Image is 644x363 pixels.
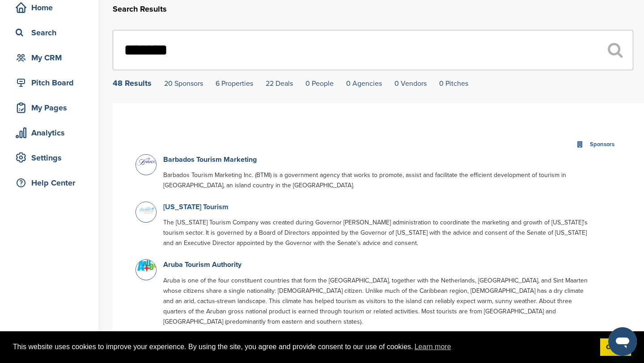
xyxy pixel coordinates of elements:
[13,150,89,166] div: Settings
[9,72,89,93] a: Pitch Board
[136,260,158,272] img: Img 1853
[9,47,89,68] a: My CRM
[13,50,89,66] div: My CRM
[13,125,89,141] div: Analytics
[9,173,89,193] a: Help Center
[13,340,593,354] span: This website uses cookies to improve your experience. By using the site, you agree and provide co...
[163,275,591,327] p: Aruba is one of the four constituent countries that form the [GEOGRAPHIC_DATA], together with the...
[163,217,591,248] p: The [US_STATE] Tourism Company was created during Governor [PERSON_NAME] administration to coordi...
[113,3,633,15] h2: Search Results
[216,79,253,88] a: 6 Properties
[9,148,89,168] a: Settings
[394,79,427,88] a: 0 Vendors
[13,75,89,91] div: Pitch Board
[113,79,152,87] div: 48 Results
[600,338,631,356] a: dismiss cookie message
[164,79,203,88] a: 20 Sponsors
[9,22,89,43] a: Search
[346,79,382,88] a: 0 Agencies
[136,202,158,219] img: Pr logo
[413,340,453,354] a: learn more about cookies
[9,97,89,118] a: My Pages
[266,79,293,88] a: 22 Deals
[163,203,229,211] a: [US_STATE] Tourism
[163,170,591,190] p: Barbados Tourism Marketing Inc. (BTMI) is a government agency that works to promote, assist and f...
[136,155,158,172] img: Open uri20141112 50798 16czbi9
[608,327,637,356] iframe: Button to launch messaging window
[9,122,89,143] a: Analytics
[163,155,257,164] a: Barbados Tourism Marketing
[439,79,468,88] a: 0 Pitches
[13,175,89,191] div: Help Center
[13,25,89,41] div: Search
[13,100,89,116] div: My Pages
[163,260,241,269] a: Aruba Tourism Authority
[305,79,334,88] a: 0 People
[588,139,617,150] div: Sponsors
